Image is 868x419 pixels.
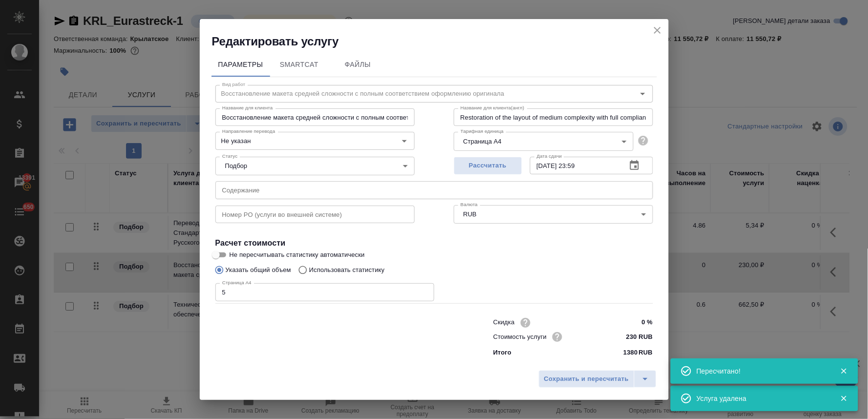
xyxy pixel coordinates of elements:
[217,59,264,71] span: Параметры
[650,23,665,38] button: close
[459,160,517,171] span: Рассчитать
[616,315,653,330] input: ✎ Введи что-нибудь
[834,367,854,376] button: Закрыть
[215,237,653,249] h4: Расчет стоимости
[454,205,653,224] div: RUB
[454,132,634,150] div: Страница А4
[639,348,653,357] p: RUB
[539,370,656,388] div: split button
[230,250,365,260] span: Не пересчитывать статистику автоматически
[215,157,415,175] div: Подбор
[539,370,635,388] button: Сохранить и пересчитать
[493,317,515,327] p: Скидка
[461,137,505,146] button: Страница А4
[222,162,251,170] button: Подбор
[493,332,547,342] p: Стоимость услуги
[623,348,637,357] p: 1380
[461,210,480,218] button: RUB
[616,330,653,344] input: ✎ Введи что-нибудь
[309,265,385,275] p: Использовать статистику
[454,157,522,175] button: Рассчитать
[697,366,826,376] div: Пересчитано!
[544,374,629,385] span: Сохранить и пересчитать
[697,394,826,403] div: Услуга удалена
[335,59,381,71] span: Файлы
[493,348,511,357] p: Итого
[276,59,323,71] span: SmartCat
[834,394,854,403] button: Закрыть
[398,134,411,148] button: Open
[212,34,669,49] h2: Редактировать услугу
[226,265,291,275] p: Указать общий объем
